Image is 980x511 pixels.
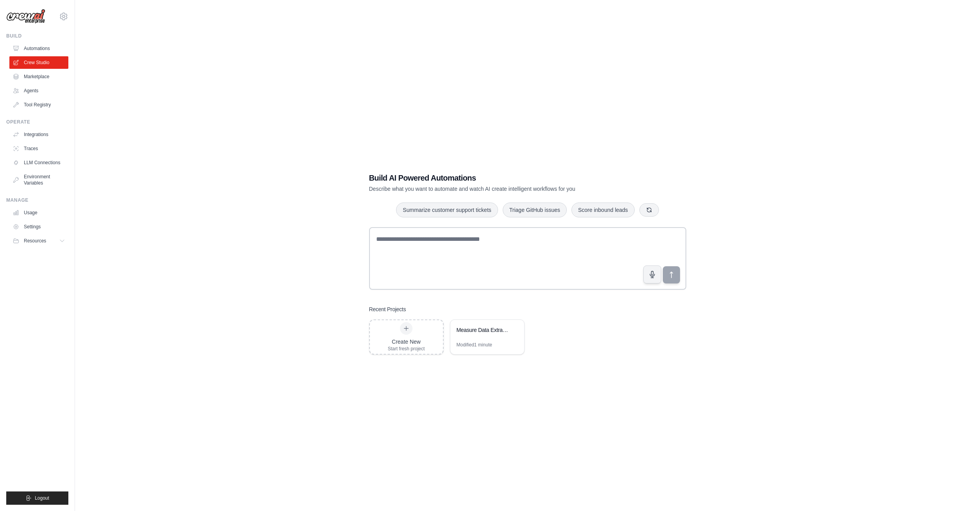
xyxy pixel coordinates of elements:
[6,9,45,24] img: Logo
[369,172,632,183] h1: Build AI Powered Automations
[9,99,68,111] a: Tool Registry
[6,491,68,505] button: Logout
[9,156,68,169] a: LLM Connections
[9,170,68,189] a: Environment Variables
[9,42,68,55] a: Automations
[35,495,49,501] span: Logout
[6,119,68,125] div: Operate
[369,185,632,193] p: Describe what you want to automate and watch AI create intelligent workflows for you
[6,197,68,203] div: Manage
[9,56,68,69] a: Crew Studio
[6,33,68,39] div: Build
[457,326,510,334] div: Measure Data Extraction & Validation System
[9,235,68,247] button: Resources
[9,70,68,83] a: Marketplace
[9,84,68,97] a: Agents
[388,338,425,346] div: Create New
[457,342,492,348] div: Modified 1 minute
[9,142,68,155] a: Traces
[396,203,498,217] button: Summarize customer support tickets
[388,346,425,352] div: Start fresh project
[24,238,46,244] span: Resources
[369,305,406,313] h3: Recent Projects
[9,206,68,219] a: Usage
[643,265,661,283] button: Click to speak your automation idea
[9,128,68,141] a: Integrations
[639,203,659,217] button: Get new suggestions
[503,203,567,217] button: Triage GitHub issues
[9,221,68,233] a: Settings
[571,203,635,217] button: Score inbound leads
